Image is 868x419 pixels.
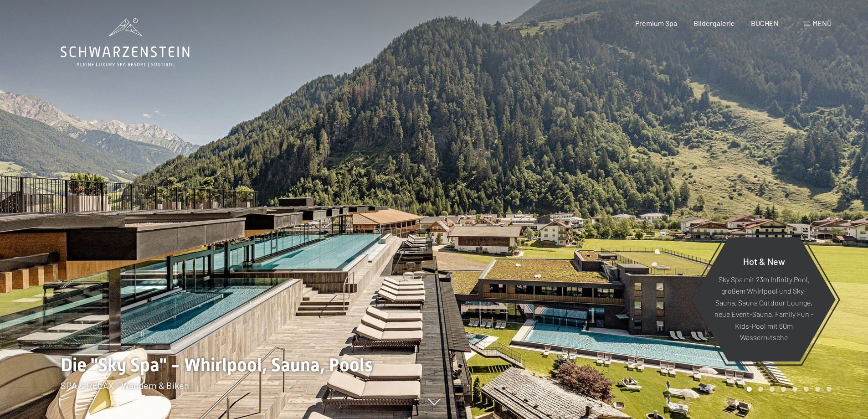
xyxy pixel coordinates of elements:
div: Carousel Page 1 (Current Slide) [747,387,752,392]
div: Carousel Page 5 [792,387,797,392]
div: Carousel Pagination [744,387,832,392]
div: Carousel Page 4 [781,387,786,392]
a: Premium Spa [635,19,677,27]
div: Carousel Page 6 [804,387,809,392]
div: Carousel Page 3 [770,387,775,392]
p: Sky Spa mit 23m Infinity Pool, großem Whirlpool und Sky-Sauna, Sauna Outdoor Lounge, neue Event-S... [714,273,813,343]
a: BUCHEN [751,19,779,27]
a: Bildergalerie [693,19,735,27]
span: Menü [812,19,832,27]
div: Carousel Page 2 [758,387,763,392]
span: Hot & New [743,255,785,266]
a: Hot & New Sky Spa mit 23m Infinity Pool, großem Whirlpool und Sky-Sauna, Sauna Outdoor Lounge, ne... [692,237,836,362]
div: Carousel Page 8 [827,387,832,392]
div: Carousel Page 7 [815,387,820,392]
